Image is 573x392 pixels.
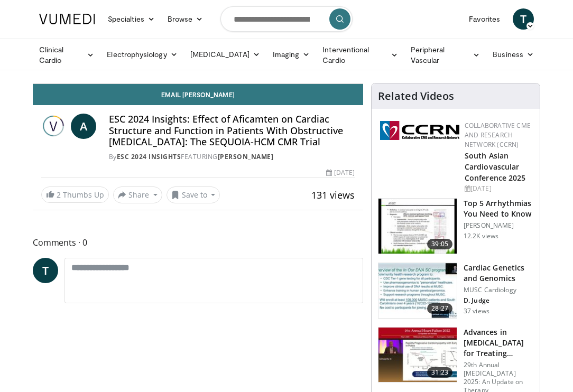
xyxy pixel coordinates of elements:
[33,236,363,249] span: Comments 0
[218,152,274,161] a: [PERSON_NAME]
[380,121,459,140] img: a04ee3ba-8487-4636-b0fb-5e8d268f3737.png.150x105_q85_autocrop_double_scale_upscale_version-0.2.png
[378,263,533,319] a: 28:27 Cardiac Genetics and Genomics MUSC Cardiology D. Judge 37 views
[427,303,452,314] span: 28:27
[464,263,533,284] h3: Cardiac Genetics and Genomics
[161,8,210,30] a: Browse
[113,186,162,203] button: Share
[464,307,489,315] p: 37 views
[464,198,533,219] h3: Top 5 Arrhythmias You Need to Know
[464,221,533,230] p: [PERSON_NAME]
[378,90,454,102] h4: Related Videos
[71,114,96,139] a: A
[378,198,533,254] a: 39:05 Top 5 Arrhythmias You Need to Know [PERSON_NAME] 12.2K views
[184,44,266,65] a: [MEDICAL_DATA]
[266,44,317,65] a: Imaging
[41,114,67,139] img: ESC 2024 Insights
[41,186,109,203] a: 2 Thumbs Up
[378,263,457,318] img: e00df658-764a-478e-8b61-91623f9d05ef.150x105_q85_crop-smart_upscale.jpg
[167,186,220,203] button: Save to
[513,8,534,30] a: T
[311,189,355,201] span: 131 views
[378,328,457,382] img: 3f7f7a58-6ed9-4d81-96b2-fdadbe05df21.150x105_q85_crop-smart_upscale.jpg
[326,168,355,178] div: [DATE]
[100,44,183,65] a: Electrophysiology
[39,14,95,24] img: VuMedi Logo
[109,114,355,148] h4: ESC 2024 Insights: Effect of Aficamten on Cardiac Structure and Function in Patients With Obstruc...
[464,327,533,359] h3: Advances in [MEDICAL_DATA] for Treating Patients with [MEDICAL_DATA]
[465,184,531,193] div: [DATE]
[427,239,452,249] span: 39:05
[463,8,506,30] a: Favorites
[404,44,486,66] a: Peripheral Vascular
[464,296,533,305] p: D. Judge
[316,44,404,66] a: Interventional Cardio
[464,286,533,294] p: MUSC Cardiology
[33,258,58,283] a: T
[465,151,526,183] a: South Asian Cardiovascular Conference 2025
[33,44,100,66] a: Clinical Cardio
[33,84,363,105] a: Email [PERSON_NAME]
[427,367,452,378] span: 31:23
[464,232,498,240] p: 12.2K views
[109,152,355,162] div: By FEATURING
[117,152,181,161] a: ESC 2024 Insights
[465,121,531,149] a: Collaborative CME and Research Network (CCRN)
[220,6,353,32] input: Search topics, interventions
[57,190,61,200] span: 2
[378,199,457,254] img: e6be7ba5-423f-4f4d-9fbf-6050eac7a348.150x105_q85_crop-smart_upscale.jpg
[486,44,540,65] a: Business
[101,8,161,30] a: Specialties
